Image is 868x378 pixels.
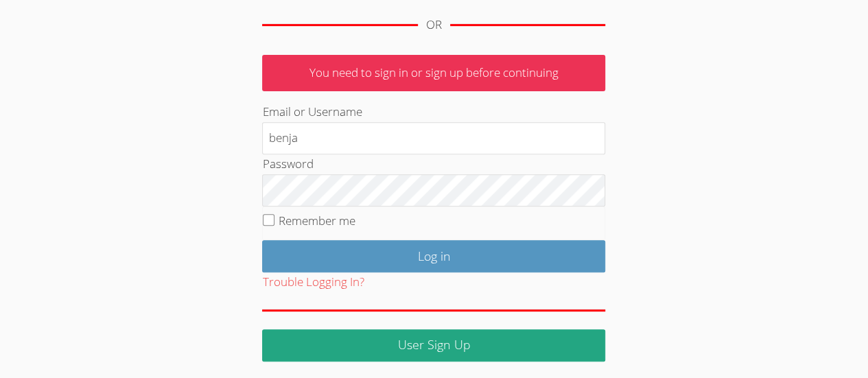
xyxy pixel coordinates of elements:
[262,329,605,362] a: User Sign Up
[262,55,605,91] p: You need to sign in or sign up before continuing
[279,213,355,228] label: Remember me
[262,240,605,272] input: Log in
[262,104,362,119] label: Email or Username
[262,156,313,172] label: Password
[262,272,364,292] button: Trouble Logging In?
[426,15,442,35] div: OR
